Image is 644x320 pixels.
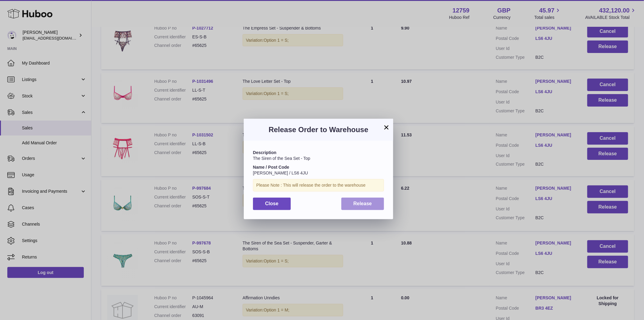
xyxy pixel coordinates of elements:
[253,171,308,175] span: [PERSON_NAME] / LS6 4JU
[253,179,384,192] div: Please Note : This will release the order to the warehouse
[253,150,276,155] strong: Description
[354,201,372,206] span: Release
[383,124,390,131] button: ×
[265,201,279,206] span: Close
[253,125,384,135] h3: Release Order to Warehouse
[253,165,289,170] strong: Name / Post Code
[253,156,310,161] span: The Siren of the Sea Set - Top
[341,198,384,210] button: Release
[253,198,291,210] button: Close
